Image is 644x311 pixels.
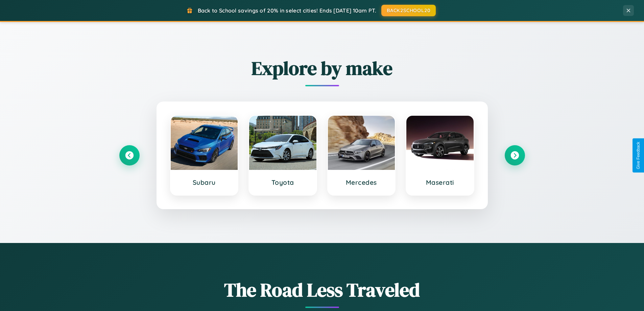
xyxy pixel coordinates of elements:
[335,178,388,186] h3: Mercedes
[381,5,436,16] button: BACK2SCHOOL20
[636,142,641,169] div: Give Feedback
[177,178,231,186] h3: Subaru
[198,7,376,14] span: Back to School savings of 20% in select cities! Ends [DATE] 10am PT.
[256,178,310,186] h3: Toyota
[119,55,525,81] h2: Explore by make
[119,277,525,303] h1: The Road Less Traveled
[413,178,467,186] h3: Maserati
